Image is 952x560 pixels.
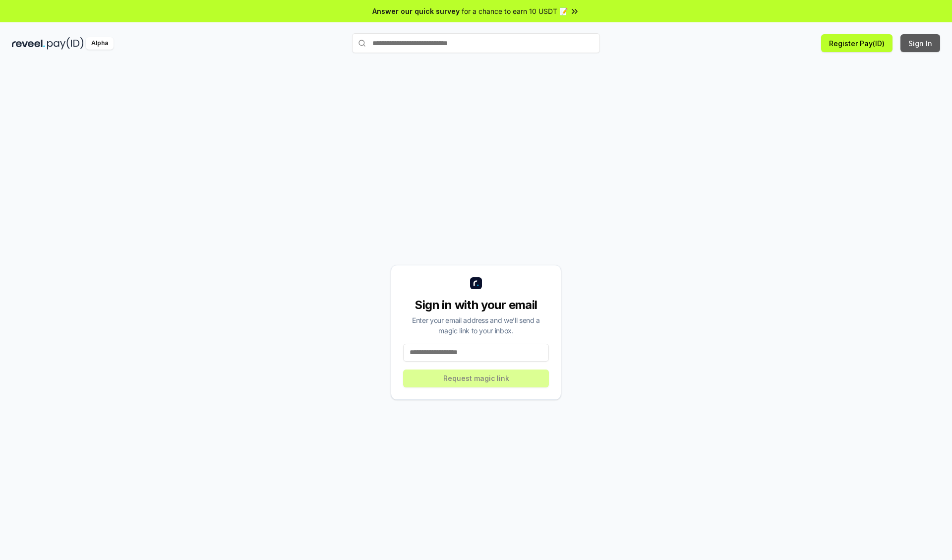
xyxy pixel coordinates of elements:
[86,37,114,50] div: Alpha
[403,315,549,336] div: Enter your email address and we’ll send a magic link to your inbox.
[12,37,45,50] img: reveel_dark
[372,6,460,16] span: Answer our quick survey
[821,34,892,52] button: Register Pay(ID)
[403,297,549,313] div: Sign in with your email
[900,34,940,52] button: Sign In
[47,37,84,50] img: pay_id
[470,277,482,289] img: logo_small
[462,6,568,16] span: for a chance to earn 10 USDT 📝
